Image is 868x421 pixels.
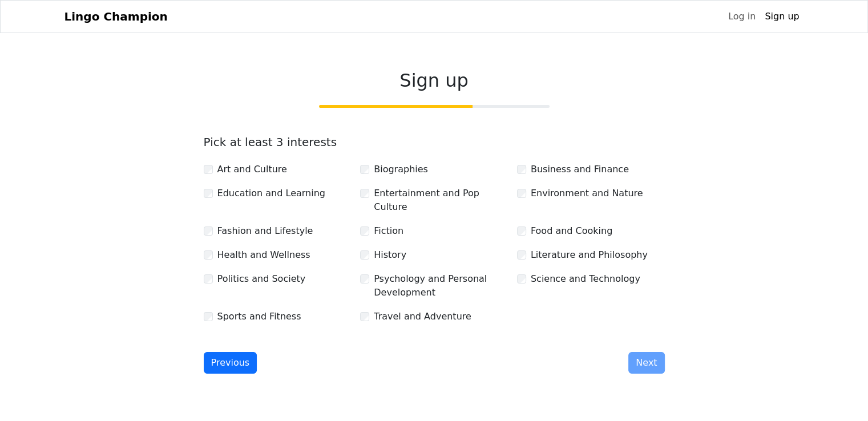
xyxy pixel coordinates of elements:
label: Business and Finance [531,163,629,176]
label: History [374,248,406,262]
label: Food and Cooking [531,224,612,238]
label: Sports and Fitness [217,310,301,323]
label: Health and Wellness [217,248,310,262]
label: Travel and Adventure [374,310,471,323]
a: Lingo Champion [64,5,168,28]
label: Science and Technology [531,272,640,286]
button: Previous [204,352,257,374]
label: Education and Learning [217,187,325,200]
a: Log in [724,5,760,28]
h2: Sign up [204,70,665,91]
label: Psychology and Personal Development [374,272,508,299]
label: Biographies [374,163,428,176]
label: Environment and Nature [531,187,643,200]
label: Fashion and Lifestyle [217,224,313,238]
label: Literature and Philosophy [531,248,648,262]
label: Pick at least 3 interests [204,135,337,149]
a: Sign up [760,5,804,28]
label: Politics and Society [217,272,306,286]
label: Art and Culture [217,163,287,176]
label: Entertainment and Pop Culture [374,187,508,214]
label: Fiction [374,224,403,238]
